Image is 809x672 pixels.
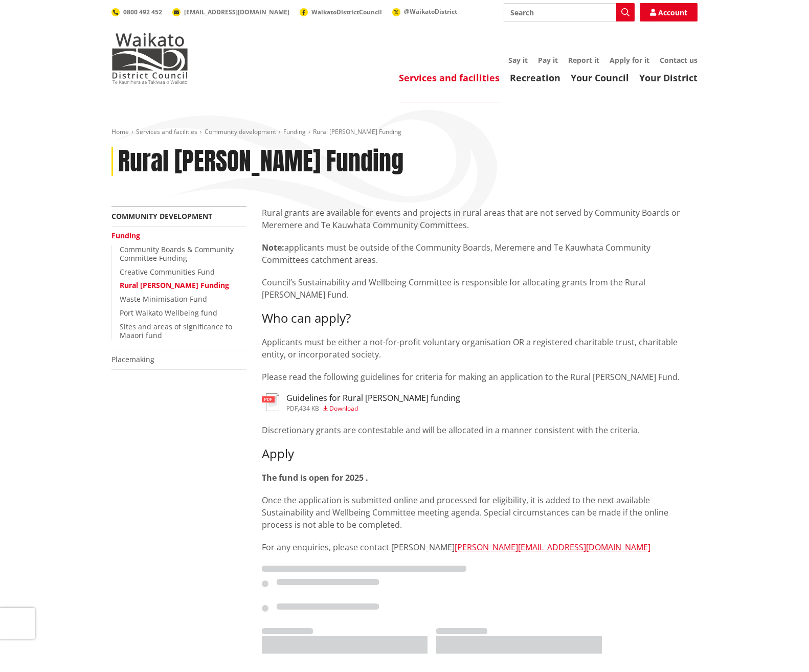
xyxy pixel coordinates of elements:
[262,207,698,231] p: Rural grants are available for events and projects in rural areas that are not served by Communit...
[640,3,698,21] a: Account
[111,33,188,84] img: Waikato District Council - Te Kaunihera aa Takiwaa o Waikato
[184,8,289,16] span: [EMAIL_ADDRESS][DOMAIN_NAME]
[262,241,698,266] p: applicants must be outside of the Community Boards, Meremere and Te Kauwhata Community Committees...
[120,308,217,318] a: Port Waikato Wellbeing fund
[262,336,698,361] p: Applicants must be either a not-for-profit voluntary organisation OR a registered charitable trus...
[311,8,382,16] span: WaikatoDistrictCouncil
[262,446,698,461] h3: Apply
[111,211,212,221] a: Community development
[120,294,207,304] a: Waste Minimisation Fund
[329,404,358,413] span: Download
[286,393,460,403] h3: Guidelines for Rural [PERSON_NAME] funding
[262,472,368,483] strong: The fund is open for 2025 .
[392,7,457,16] a: @WaikatoDistrict
[313,127,401,136] span: Rural [PERSON_NAME] Funding
[111,8,162,16] a: 0800 492 452
[172,8,289,16] a: [EMAIL_ADDRESS][DOMAIN_NAME]
[262,242,284,253] strong: Note:
[120,244,234,263] a: Community Boards & Community Committee Funding
[111,128,698,137] nav: breadcrumb
[660,55,698,65] a: Contact us
[399,72,500,84] a: Services and facilities
[455,542,650,553] a: [PERSON_NAME][EMAIL_ADDRESS][DOMAIN_NAME]
[286,406,460,412] div: ,
[300,8,382,16] a: WaikatoDistrictCouncil
[286,404,298,413] span: pdf
[111,127,129,136] a: Home
[111,354,154,364] a: Placemaking
[120,280,229,290] a: Rural [PERSON_NAME] Funding
[262,494,698,531] p: Once the application is submitted online and processed for eligibility, it is added to the next a...
[262,311,698,326] h3: Who can apply?
[538,55,558,65] a: Pay it
[262,541,698,553] p: For any enquiries, please contact [PERSON_NAME]
[404,7,457,16] span: @WaikatoDistrict
[118,147,403,176] h1: Rural [PERSON_NAME] Funding
[262,393,460,412] a: Guidelines for Rural [PERSON_NAME] funding pdf,434 KB Download
[504,3,635,21] input: Search input
[639,72,698,84] a: Your District
[120,322,232,340] a: Sites and areas of significance to Maaori fund
[299,404,319,413] span: 434 KB
[571,72,629,84] a: Your Council
[205,127,276,136] a: Community development
[508,55,528,65] a: Say it
[510,72,560,84] a: Recreation
[111,231,140,240] a: Funding
[568,55,599,65] a: Report it
[123,8,162,16] span: 0800 492 452
[136,127,197,136] a: Services and facilities
[610,55,649,65] a: Apply for it
[262,371,698,383] p: Please read the following guidelines for criteria for making an application to the Rural [PERSON_...
[262,276,698,301] p: Council’s Sustainability and Wellbeing Committee is responsible for allocating grants from the Ru...
[262,424,698,436] p: Discretionary grants are contestable and will be allocated in a manner consistent with the criteria.
[120,267,215,277] a: Creative Communities Fund
[283,127,306,136] a: Funding
[262,393,279,411] img: document-pdf.svg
